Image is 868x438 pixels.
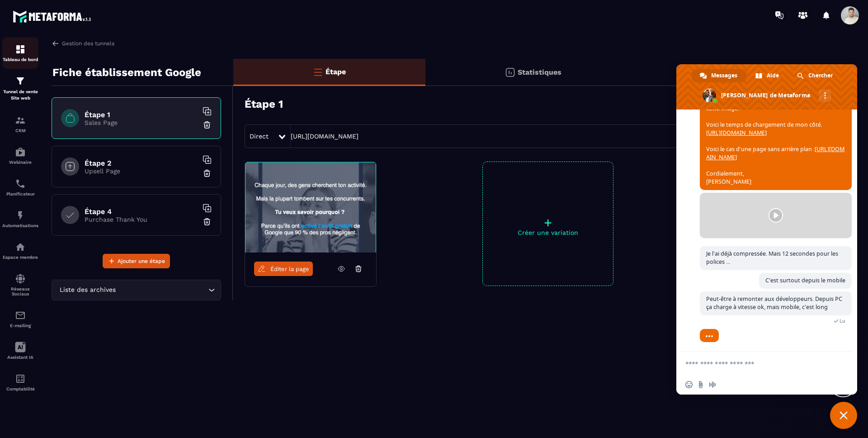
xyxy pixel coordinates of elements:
a: automationsautomationsAutomatisations [2,203,38,235]
img: trash [203,120,212,129]
span: Ajouter une étape [118,257,165,266]
span: Lu [840,318,845,324]
span: Insérer un emoji [685,381,693,388]
p: CRM [2,128,38,133]
h6: Étape 1 [85,110,198,119]
img: formation [15,76,26,86]
img: social-network [15,273,26,284]
img: accountant [15,373,26,384]
span: Liste des archives [57,285,118,295]
p: Sales Page [85,119,198,126]
p: Webinaire [2,160,38,165]
p: Assistant IA [2,355,38,360]
p: Étape [325,67,346,76]
div: Search for option [52,280,221,300]
img: bars-o.4a397970.svg [312,67,323,77]
a: automationsautomationsWebinaire [2,140,38,171]
p: Comptabilité [2,386,38,391]
a: accountantaccountantComptabilité [2,367,38,398]
p: Tunnel de vente Site web [2,89,38,101]
p: E-mailing [2,323,38,328]
input: Search for option [118,285,206,295]
a: emailemailE-mailing [2,303,38,335]
span: Aide [767,69,779,82]
img: formation [15,44,26,55]
a: formationformationTunnel de vente Site web [2,69,38,108]
img: email [15,310,26,321]
p: Purchase Thank You [85,216,198,223]
span: Je l'ai déjà compressée. Mais 12 secondes pour les polices ... [706,250,838,266]
a: Gestion des tunnels [52,39,114,48]
p: Espace membre [2,255,38,260]
p: Upsell Page [85,167,198,175]
img: trash [203,169,212,178]
div: Chercher [789,69,842,82]
span: Messages [711,69,737,82]
a: automationsautomationsEspace membre [2,235,38,267]
h6: Étape 2 [85,159,198,167]
h6: Étape 4 [85,207,198,216]
p: Planificateur [2,191,38,196]
img: arrow [52,39,60,48]
img: trash [203,217,212,226]
a: schedulerschedulerPlanificateur [2,171,38,203]
p: Statistiques [518,68,561,76]
img: automations [15,242,26,252]
a: formationformationTableau de bord [2,37,38,69]
div: Aide [747,69,788,82]
span: Direct [250,133,269,140]
img: stats.20deebd0.svg [505,67,515,78]
a: [URL][DOMAIN_NAME] [706,129,767,137]
p: Automatisations [2,223,38,228]
p: Créer une variation [483,229,613,236]
a: Éditer la page [254,262,313,276]
img: automations [15,210,26,221]
a: formationformationCRM [2,108,38,140]
span: Envoyer un fichier [697,381,704,388]
a: [URL][DOMAIN_NAME] [706,145,844,161]
img: formation [15,115,26,126]
button: Ajouter une étape [103,254,170,268]
a: social-networksocial-networkRéseaux Sociaux [2,267,38,303]
span: Message audio [709,381,716,388]
p: Réseaux Sociaux [2,286,38,296]
img: automations [15,147,26,157]
img: image [245,162,376,252]
span: Éditer la page [270,266,309,272]
h3: Étape 1 [245,98,283,110]
p: + [483,216,613,229]
span: Peut-être à remonter aux développeurs. Depuis PC ça charge à vitesse ok, mais mobile, c'est long [706,295,842,311]
img: scheduler [15,178,26,189]
p: Tableau de bord [2,57,38,62]
a: [URL][DOMAIN_NAME] [291,133,359,140]
img: logo [13,8,94,25]
span: C'est surtout depuis le mobile [765,276,845,284]
span: Chercher [808,69,833,82]
div: Messages [692,69,746,82]
textarea: Entrez votre message... [685,360,828,368]
p: Fiche établissement Google [52,63,201,81]
a: Assistant IA [2,335,38,367]
div: Autres canaux [819,90,831,102]
div: Fermer le chat [830,402,857,429]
